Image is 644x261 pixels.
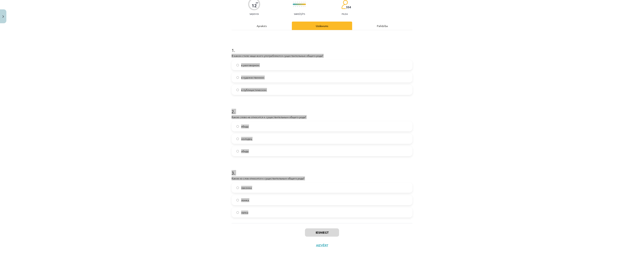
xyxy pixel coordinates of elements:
[305,228,339,237] button: Iesniegt
[236,89,239,91] input: в публицистическом
[294,13,305,15] p: Sarežģīts
[305,2,305,3] img: icon-short-line-57e1e144782c952c97e751825c79c345078a6d821885a25fce030b3d8c18986b.svg
[241,76,264,79] span: в художественном
[346,5,351,9] span: 354
[252,3,257,8] div: 12
[236,150,239,152] input: обида
[352,22,412,30] div: Palīdzība
[236,76,239,79] input: в художественном
[236,64,239,66] input: в разговорном
[303,2,303,3] img: icon-short-line-57e1e144782c952c97e751825c79c345078a6d821885a25fce030b3d8c18986b.svg
[294,6,294,7] img: icon-short-line-57e1e144782c952c97e751825c79c345078a6d821885a25fce030b3d8c18986b.svg
[241,88,266,92] span: в публицистическом
[241,124,248,128] span: ябида
[295,6,296,7] img: icon-short-line-57e1e144782c952c97e751825c79c345078a6d821885a25fce030b3d8c18986b.svg
[301,6,301,7] img: icon-short-line-57e1e144782c952c97e751825c79c345078a6d821885a25fce030b3d8c18986b.svg
[241,149,248,153] span: обида
[294,2,294,3] img: icon-short-line-57e1e144782c952c97e751825c79c345078a6d821885a25fce030b3d8c18986b.svg
[232,54,412,58] p: В каком стиле чаще всего употребляются существительные общего рода?
[342,13,348,15] p: pilda
[299,2,300,3] img: icon-short-line-57e1e144782c952c97e751825c79c345078a6d821885a25fce030b3d8c18986b.svg
[236,125,239,128] input: ябида
[241,137,252,141] span: молодец
[232,102,412,114] h1: 2 .
[299,6,300,7] img: icon-short-line-57e1e144782c952c97e751825c79c345078a6d821885a25fce030b3d8c18986b.svg
[232,41,412,53] h1: 1 .
[236,199,239,201] input: ломка
[297,2,298,3] img: icon-short-line-57e1e144782c952c97e751825c79c345078a6d821885a25fce030b3d8c18986b.svg
[2,15,4,18] img: icon-close-lesson-0947bae3869378f0d4975bcd49f059093ad1ed9edebbc8119c70593378902aed.svg
[292,22,352,30] div: Uzdevums
[236,187,239,189] input: лакомка
[232,115,412,119] p: Какое слово не относится к существительным общего рода?
[315,243,329,247] button: Aizvērt
[301,2,301,3] img: icon-short-line-57e1e144782c952c97e751825c79c345078a6d821885a25fce030b3d8c18986b.svg
[236,138,239,140] input: молодец
[305,6,305,7] img: icon-short-line-57e1e144782c952c97e751825c79c345078a6d821885a25fce030b3d8c18986b.svg
[256,2,258,4] span: XP
[232,176,412,180] p: Какое из слов относится к существительным общего рода?
[297,6,298,7] img: icon-short-line-57e1e144782c952c97e751825c79c345078a6d821885a25fce030b3d8c18986b.svg
[232,22,292,30] div: Apraksts
[248,13,260,15] p: Saņemsi
[303,6,303,7] img: icon-short-line-57e1e144782c952c97e751825c79c345078a6d821885a25fce030b3d8c18986b.svg
[295,2,296,3] img: icon-short-line-57e1e144782c952c97e751825c79c345078a6d821885a25fce030b3d8c18986b.svg
[241,198,249,202] span: ломка
[241,186,252,190] span: лакомка
[232,164,412,175] h1: 3 .
[236,211,239,214] input: лапка
[241,63,259,67] span: в разговорном
[241,211,248,214] span: лапка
